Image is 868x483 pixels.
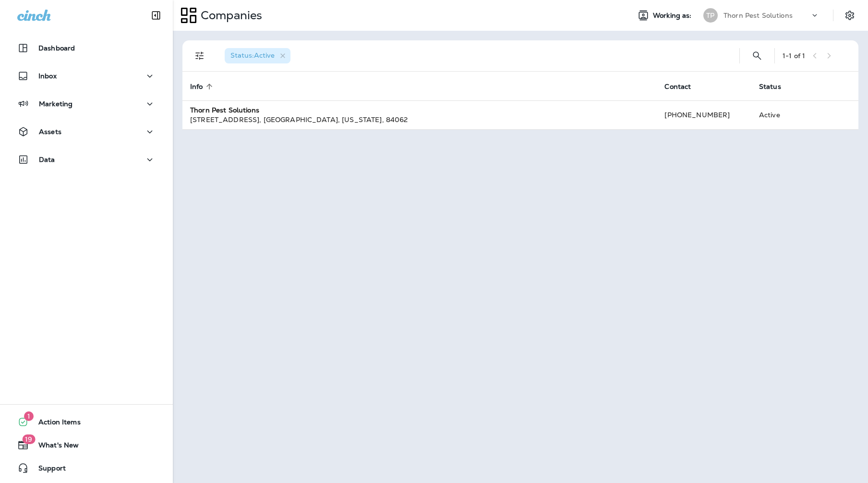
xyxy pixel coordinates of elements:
p: Inbox [38,72,57,80]
span: 1 [24,411,34,421]
span: Info [190,83,203,91]
span: Support [29,464,66,476]
button: Support [10,458,163,478]
p: Dashboard [38,44,75,52]
span: Status : Active [230,51,275,60]
button: Settings [841,7,858,24]
span: Contact [664,83,691,91]
td: Active [751,100,811,129]
div: [STREET_ADDRESS] , [GEOGRAPHIC_DATA] , [US_STATE] , 84062 [190,115,649,124]
span: 19 [22,434,35,444]
div: TP [703,8,718,23]
p: Companies [197,8,262,23]
p: Marketing [39,100,72,108]
span: Action Items [29,418,81,430]
td: [PHONE_NUMBER] [657,100,751,129]
span: Status [759,83,781,91]
button: Collapse Sidebar [143,6,169,25]
p: Thorn Pest Solutions [723,12,793,19]
button: Dashboard [10,38,163,58]
p: Data [39,156,55,163]
button: Inbox [10,66,163,86]
button: 19What's New [10,435,163,455]
button: Search Companies [747,46,767,65]
button: Data [10,150,163,169]
button: Filters [190,46,209,65]
strong: Thorn Pest Solutions [190,106,259,114]
span: Info [190,82,216,91]
p: Assets [39,128,61,136]
button: Marketing [10,94,163,113]
button: Assets [10,122,163,141]
span: Status [759,82,794,91]
div: Status:Active [225,48,290,63]
span: Contact [664,82,703,91]
button: 1Action Items [10,412,163,432]
span: Working as: [653,12,694,20]
span: What's New [29,441,79,453]
div: 1 - 1 of 1 [783,52,805,60]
